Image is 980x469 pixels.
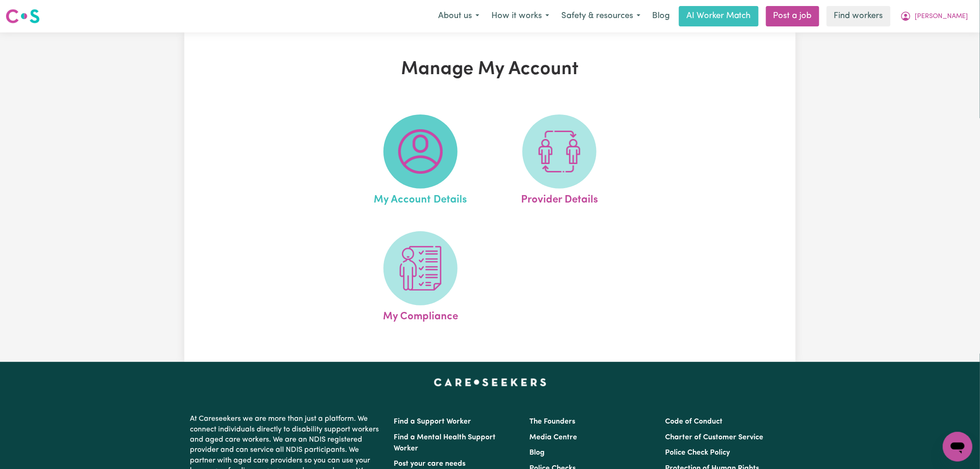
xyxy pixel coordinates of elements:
a: Careseekers home page [434,379,547,386]
span: Provider Details [521,189,598,208]
button: My Account [894,6,974,26]
a: Police Check Policy [666,449,730,456]
span: [PERSON_NAME] [915,12,968,22]
span: My Compliance [383,305,458,325]
h1: Manage My Account [292,58,688,81]
a: Provider Details [493,114,626,208]
img: Careseekers logo [6,8,40,25]
a: Find a Mental Health Support Worker [394,434,496,452]
a: Find workers [827,6,891,26]
a: The Founders [529,418,575,425]
a: AI Worker Match [679,6,759,26]
button: Safety & resources [555,6,647,26]
button: How it works [485,6,555,26]
a: Post your care needs [394,460,465,468]
a: Careseekers logo [6,6,40,27]
a: Post a job [766,6,819,26]
button: About us [432,6,485,26]
a: My Account Details [354,114,487,208]
span: My Account Details [374,189,467,208]
a: Blog [647,6,675,26]
iframe: Button to launch messaging window [943,432,973,462]
a: My Compliance [354,231,487,325]
a: Code of Conduct [666,418,723,425]
a: Media Centre [529,434,577,441]
a: Blog [529,449,545,456]
a: Find a Support Worker [394,418,471,425]
a: Charter of Customer Service [666,434,764,441]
